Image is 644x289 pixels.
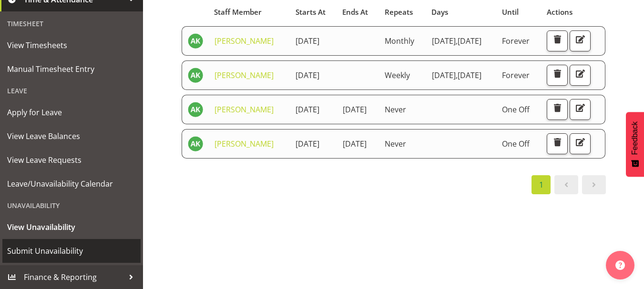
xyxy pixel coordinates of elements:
[385,139,406,149] span: Never
[2,14,141,33] div: Timesheet
[188,136,203,151] img: amit-kumar11606.jpg
[432,36,458,46] span: [DATE]
[2,33,141,57] a: View Timesheets
[215,36,274,46] a: [PERSON_NAME]
[188,68,203,83] img: amit-kumar11606.jpg
[432,70,458,80] span: [DATE]
[7,177,136,191] span: Leave/Unavailability Calendar
[385,104,406,115] span: Never
[2,100,141,124] a: Apply for Leave
[385,70,410,80] span: Weekly
[626,112,644,177] button: Feedback - Show survey
[2,196,141,215] div: Unavailability
[2,148,141,172] a: View Leave Requests
[431,7,448,18] span: Days
[296,7,326,18] span: Starts At
[385,36,414,46] span: Monthly
[458,70,481,80] span: [DATE]
[2,124,141,148] a: View Leave Balances
[2,239,141,263] a: Submit Unavailability
[296,70,319,80] span: [DATE]
[570,65,591,86] button: Edit Unavailability
[502,104,530,115] span: One Off
[214,7,262,18] span: Staff Member
[2,81,141,100] div: Leave
[7,220,136,234] span: View Unavailability
[2,215,141,239] a: View Unavailability
[631,121,639,155] span: Feedback
[2,57,141,81] a: Manual Timesheet Entry
[342,7,368,18] span: Ends At
[215,139,274,149] a: [PERSON_NAME]
[7,62,136,76] span: Manual Timesheet Entry
[343,104,367,115] span: [DATE]
[7,38,136,52] span: View Timesheets
[296,104,319,115] span: [DATE]
[547,99,568,120] button: Delete Unavailability
[547,65,568,86] button: Delete Unavailability
[343,139,367,149] span: [DATE]
[215,104,274,115] a: [PERSON_NAME]
[296,139,319,149] span: [DATE]
[24,270,124,284] span: Finance & Reporting
[188,33,203,49] img: amit-kumar11606.jpg
[502,7,519,18] span: Until
[7,153,136,167] span: View Leave Requests
[502,139,530,149] span: One Off
[7,105,136,120] span: Apply for Leave
[570,133,591,154] button: Edit Unavailability
[570,30,591,51] button: Edit Unavailability
[458,36,481,46] span: [DATE]
[502,70,530,80] span: Forever
[502,36,530,46] span: Forever
[547,7,572,18] span: Actions
[615,260,625,270] img: help-xxl-2.png
[385,7,413,18] span: Repeats
[456,70,458,80] span: ,
[7,129,136,143] span: View Leave Balances
[547,133,568,154] button: Delete Unavailability
[2,172,141,196] a: Leave/Unavailability Calendar
[547,30,568,51] button: Delete Unavailability
[7,244,136,258] span: Submit Unavailability
[188,102,203,117] img: amit-kumar11606.jpg
[456,36,458,46] span: ,
[296,36,319,46] span: [DATE]
[215,70,274,80] a: [PERSON_NAME]
[570,99,591,120] button: Edit Unavailability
